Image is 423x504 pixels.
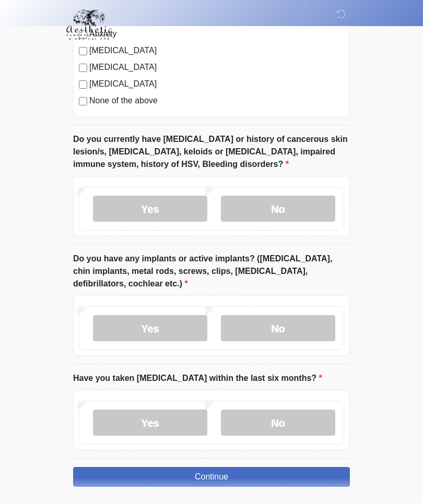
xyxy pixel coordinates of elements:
label: Do you have any implants or active implants? ([MEDICAL_DATA], chin implants, metal rods, screws, ... [73,253,350,290]
label: [MEDICAL_DATA] [89,44,344,57]
img: Aesthetic Surgery Centre, PLLC Logo [63,8,115,41]
label: Yes [93,196,207,222]
label: [MEDICAL_DATA] [89,78,344,90]
input: [MEDICAL_DATA] [79,80,87,89]
input: None of the above [79,97,87,105]
label: Have you taken [MEDICAL_DATA] within the last six months? [73,372,322,385]
label: Do you currently have [MEDICAL_DATA] or history of cancerous skin lesion/s, [MEDICAL_DATA], keloi... [73,133,350,171]
label: None of the above [89,94,344,107]
label: Yes [93,315,207,341]
label: No [221,196,335,222]
label: [MEDICAL_DATA] [89,61,344,74]
button: Continue [73,467,350,487]
input: [MEDICAL_DATA] [79,64,87,72]
input: [MEDICAL_DATA] [79,47,87,55]
label: Yes [93,410,207,436]
label: No [221,410,335,436]
label: No [221,315,335,341]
